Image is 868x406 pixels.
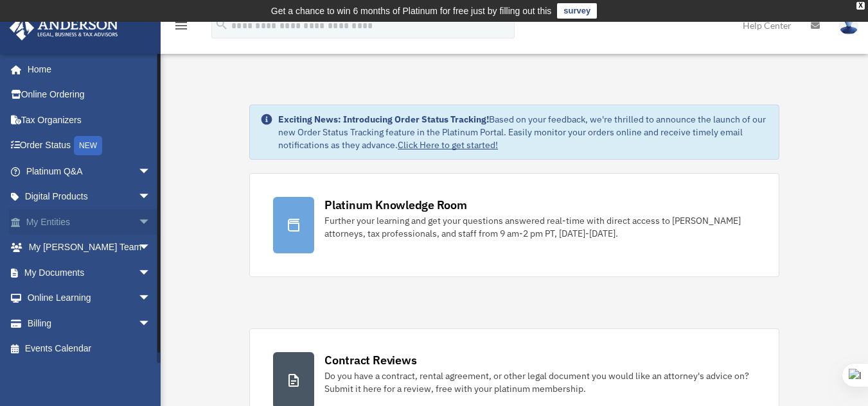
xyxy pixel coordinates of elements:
a: Tax Organizers [9,107,170,133]
a: survey [557,3,597,19]
a: Digital Productsarrow_drop_down [9,184,170,210]
span: arrow_drop_down [138,158,164,185]
i: search [215,17,229,31]
div: Contract Reviews [324,352,416,368]
a: Online Learningarrow_drop_down [9,285,170,311]
strong: Exciting News: Introducing Order Status Tracking! [278,114,489,125]
a: Order StatusNEW [9,133,170,159]
div: Do you have a contract, rental agreement, or other legal document you would like an attorney's ad... [324,369,756,395]
a: Online Ordering [9,82,170,108]
div: Further your learning and get your questions answered real-time with direct access to [PERSON_NAM... [324,214,756,240]
span: arrow_drop_down [138,310,164,337]
a: My Entitiesarrow_drop_down [9,209,170,235]
i: menu [173,18,189,33]
div: Get a chance to win 6 months of Platinum for free just by filling out this [271,3,552,19]
span: arrow_drop_down [138,209,164,235]
a: Home [9,56,164,82]
a: My Documentsarrow_drop_down [9,260,170,285]
a: Click Here to get started! [398,139,498,151]
div: close [856,2,865,10]
img: Anderson Advisors Platinum Portal [6,15,122,40]
span: arrow_drop_down [138,235,164,261]
div: NEW [74,136,102,155]
a: My [PERSON_NAME] Teamarrow_drop_down [9,235,170,260]
a: Platinum Q&Aarrow_drop_down [9,158,170,184]
div: Platinum Knowledge Room [324,197,467,213]
div: Based on your feedback, we're thrilled to announce the launch of our new Order Status Tracking fe... [278,113,768,151]
span: arrow_drop_down [138,285,164,312]
img: User Pic [839,16,858,35]
a: Platinum Knowledge Room Further your learning and get your questions answered real-time with dire... [249,173,779,277]
span: arrow_drop_down [138,260,164,286]
span: arrow_drop_down [138,184,164,210]
a: Events Calendar [9,336,170,362]
a: menu [173,22,189,33]
a: Billingarrow_drop_down [9,310,170,336]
